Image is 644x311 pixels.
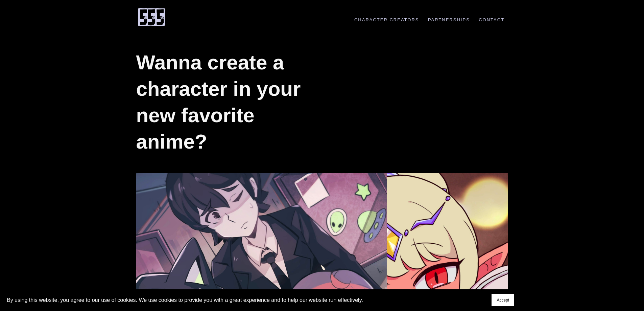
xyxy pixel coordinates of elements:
[136,7,167,26] img: 555 Comic
[136,8,167,24] a: 555 Comic
[425,17,474,22] a: Partnerships
[136,49,316,155] h1: Wanna create a character in your new favorite anime?
[351,17,423,22] a: Character Creators
[7,295,363,305] p: By using this website, you agree to our use of cookies. We use cookies to provide you with a grea...
[497,298,509,303] span: Accept
[475,17,508,22] a: Contact
[492,294,514,306] button: Accept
